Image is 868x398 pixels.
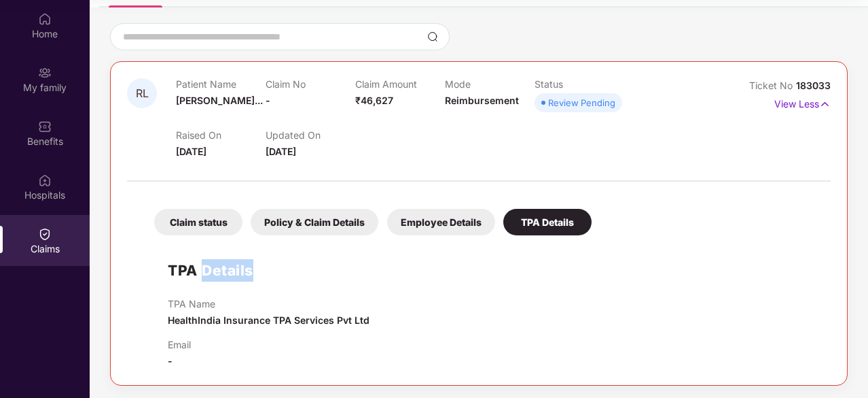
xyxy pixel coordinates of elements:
[266,95,270,106] span: -
[266,129,355,141] p: Updated On
[38,173,52,187] img: svg+xml;base64,PHN2ZyBpZD0iSG9zcGl0YWxzIiB4bWxucz0iaHR0cDovL3d3dy53My5vcmcvMjAwMC9zdmciIHdpZHRoPS...
[38,227,52,241] img: svg+xml;base64,PHN2ZyBpZD0iQ2xhaW0iIHhtbG5zPSJodHRwOi8vd3d3LnczLm9yZy8yMDAwL3N2ZyIgd2lkdGg9IjIwIi...
[38,12,52,26] img: svg+xml;base64,PHN2ZyBpZD0iSG9tZSIgeG1sbnM9Imh0dHA6Ly93d3cudzMub3JnLzIwMDAvc3ZnIiB3aWR0aD0iMjAiIG...
[154,209,242,235] div: Claim status
[176,95,263,106] span: [PERSON_NAME]...
[266,78,355,90] p: Claim No
[548,96,615,110] div: Review Pending
[251,209,378,235] div: Policy & Claim Details
[427,31,438,42] img: svg+xml;base64,PHN2ZyBpZD0iU2VhcmNoLTMyeDMyIiB4bWxucz0iaHR0cDovL3d3dy53My5vcmcvMjAwMC9zdmciIHdpZH...
[168,259,253,282] h1: TPA Details
[168,298,369,310] p: TPA Name
[387,209,495,235] div: Employee Details
[819,97,831,112] img: svg+xml;base64,PHN2ZyB4bWxucz0iaHR0cDovL3d3dy53My5vcmcvMjAwMC9zdmciIHdpZHRoPSIxNyIgaGVpZ2h0PSIxNy...
[176,129,266,141] p: Raised On
[749,80,796,91] span: Ticket No
[796,80,831,91] span: 183033
[176,146,206,157] span: [DATE]
[503,209,592,235] div: TPA Details
[355,95,393,106] span: ₹46,627
[168,355,173,367] span: -
[266,146,296,157] span: [DATE]
[445,95,519,106] span: Reimbursement
[774,93,831,112] p: View Less
[445,78,535,90] p: Mode
[355,78,445,90] p: Claim Amount
[136,88,149,99] span: RL
[168,314,369,326] span: HealthIndia Insurance TPA Services Pvt Ltd
[168,339,191,350] p: Email
[38,120,52,133] img: svg+xml;base64,PHN2ZyBpZD0iQmVuZWZpdHMiIHhtbG5zPSJodHRwOi8vd3d3LnczLm9yZy8yMDAwL3N2ZyIgd2lkdGg9Ij...
[176,78,266,90] p: Patient Name
[38,66,52,80] img: svg+xml;base64,PHN2ZyB3aWR0aD0iMjAiIGhlaWdodD0iMjAiIHZpZXdCb3g9IjAgMCAyMCAyMCIgZmlsbD0ibm9uZSIgeG...
[535,78,624,90] p: Status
